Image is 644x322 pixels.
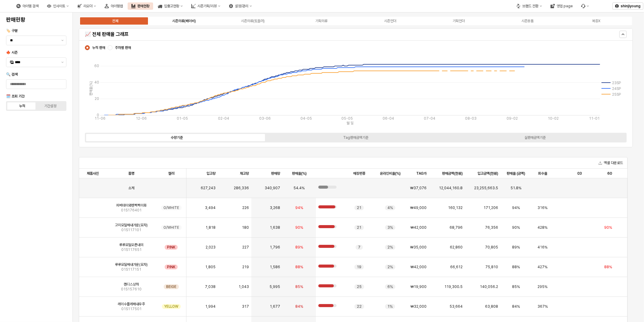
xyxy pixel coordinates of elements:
[241,19,265,23] div: 시즌의류(토들러)
[128,2,153,10] div: 판매현황
[411,304,427,309] span: ₩32,000
[444,284,463,289] span: 119,300.5
[242,225,249,230] span: 180
[137,4,149,8] div: 판매현황
[596,159,626,166] button: 엑셀 다운로드
[112,19,118,23] div: 전체
[387,284,393,289] span: 6%
[450,245,463,250] span: 62,860
[119,242,143,247] span: 루루모달오픈내의
[485,245,498,250] span: 70,805
[6,72,18,77] span: 🔍 검색
[538,225,548,230] span: 428%
[525,135,546,140] div: 실판매금액기준
[538,205,548,210] span: 316%
[292,171,307,176] span: 판매율(%)
[380,171,401,176] span: 온라인비율(%)
[242,304,249,309] span: 317
[201,186,216,190] span: 627,243
[166,284,176,289] span: BEIGE
[450,225,463,230] span: 68,796
[19,104,25,108] div: 누적
[121,247,142,252] span: 01S117651
[357,205,361,210] span: 21
[411,284,427,289] span: ₩19,900
[410,186,427,190] span: ₩37,076
[353,171,365,176] span: 매장편중
[164,304,178,309] span: YELLOW
[164,4,179,8] div: 입출고현황
[453,19,465,23] div: 기획언더
[74,2,100,10] button: 리오더
[538,171,547,176] span: 회수율
[242,205,249,210] span: 226
[410,205,427,210] span: ₩49,000
[271,171,280,176] span: 판매량
[124,282,139,287] span: 캔디스상하
[448,205,463,210] span: 160,132
[168,171,174,176] span: 컬러
[121,267,141,272] span: 01S117151
[240,171,249,176] span: 재고량
[522,19,534,23] div: 시즌용품
[121,228,141,232] span: 01S117101
[512,284,520,289] span: 85%
[234,186,249,190] span: 286,336
[59,36,66,45] button: 제안 사항 표시
[205,304,216,309] span: 1,994
[411,225,427,230] span: ₩42,000
[485,225,498,230] span: 76,356
[101,2,126,10] button: 아이템맵
[439,186,463,190] span: 12,044,160.8
[270,284,280,289] span: 5,995
[43,2,72,10] button: 인사이트
[92,45,105,50] span: 누적 판매
[387,205,393,210] span: 4%
[242,245,249,250] span: 227
[522,4,538,8] div: 브랜드 전환
[387,304,393,309] span: 1%
[445,135,625,140] label: 실판매금액기준
[295,245,303,250] span: 89%
[410,245,427,250] span: ₩35,000
[265,186,280,190] span: 340,907
[357,284,362,289] span: 25
[547,2,576,10] button: 영업 page
[538,245,548,250] span: 416%
[295,205,303,210] span: 94%
[387,225,393,230] span: 3%
[287,18,356,24] label: 기획의류
[13,2,42,10] div: 아이템 검색
[512,205,520,210] span: 94%
[111,4,123,8] div: 아이템맵
[128,186,134,190] span: 소계
[87,171,99,176] span: 제품사진
[128,171,134,176] span: 품명
[172,19,196,23] div: 시즌의류(베이비)
[485,304,498,309] span: 63,808
[592,19,600,23] div: 복종X
[450,265,463,269] span: 66,612
[424,18,493,24] label: 기획언더
[121,307,142,311] span: 01S117501
[205,205,216,210] span: 3,494
[619,31,627,38] button: Hide
[115,45,131,50] span: 주차별 판매
[612,2,643,10] button: shinjiyoung
[150,18,219,24] label: 시즌의류(베이비)
[387,265,393,269] span: 2%
[511,186,522,190] span: 51.8%
[197,4,217,8] div: 시즌기획/리뷰
[484,205,498,210] span: 171,206
[87,135,266,140] label: 수량기준
[154,2,186,10] button: 입출고현황
[6,50,18,55] span: 🍁 시즌
[270,225,280,230] span: 1,638
[357,265,361,269] span: 19
[343,135,368,140] div: Tag판매금액기준
[6,29,18,33] span: 🏷️ 구분
[225,2,256,10] button: 설정/관리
